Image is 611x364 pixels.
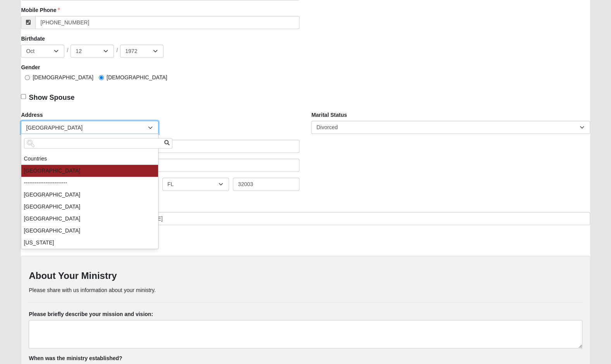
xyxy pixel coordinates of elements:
[21,237,158,249] li: [US_STATE]
[21,159,299,172] input: Address Line 2
[21,35,45,43] label: Birthdate
[26,121,148,134] span: [GEOGRAPHIC_DATA]
[21,189,158,201] li: [GEOGRAPHIC_DATA]
[29,310,153,318] label: Please briefly describe your mission and vision:
[21,63,40,71] label: Gender
[99,75,104,80] input: [DEMOGRAPHIC_DATA]
[21,153,158,165] li: Countries
[116,46,118,55] span: /
[21,177,158,189] li: ------------------------
[29,286,582,294] p: Please share with us information about your ministry.
[67,46,68,55] span: /
[21,94,26,99] input: Show Spouse
[21,6,60,14] label: Mobile Phone
[25,75,30,80] input: [DEMOGRAPHIC_DATA]
[233,178,299,191] input: Zip
[29,270,582,282] h3: About Your Ministry
[21,165,158,177] li: [GEOGRAPHIC_DATA]
[21,213,158,225] li: [GEOGRAPHIC_DATA]
[29,94,74,101] span: Show Spouse
[21,225,158,237] li: [GEOGRAPHIC_DATA]
[21,111,43,119] label: Address
[33,74,93,80] span: [DEMOGRAPHIC_DATA]
[107,74,167,80] span: [DEMOGRAPHIC_DATA]
[21,201,158,213] li: [GEOGRAPHIC_DATA]
[311,111,347,119] label: Marital Status
[29,354,122,362] label: When was the ministry established?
